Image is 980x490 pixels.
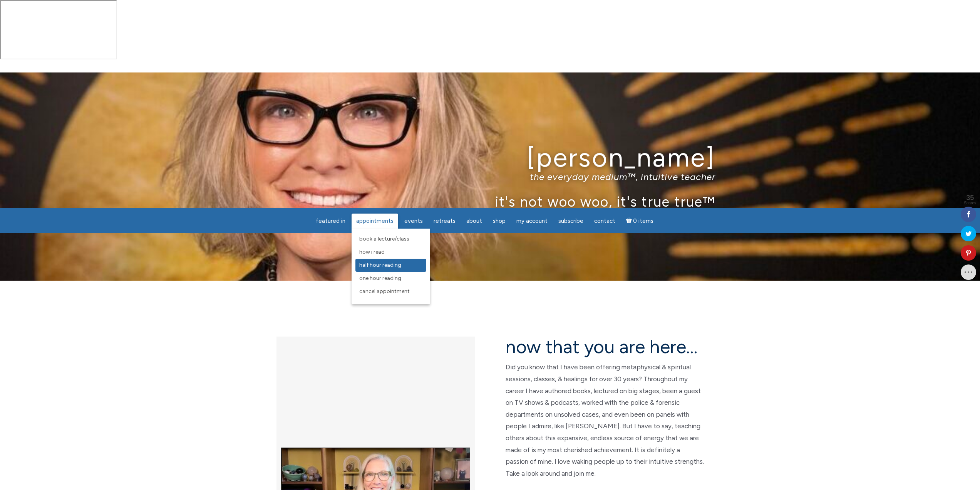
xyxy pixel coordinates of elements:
span: Retreats [434,217,456,224]
a: Book a Lecture/Class [355,232,426,246]
span: My Account [516,217,548,224]
span: Half Hour Reading [359,262,401,268]
span: How I Read [359,249,385,255]
a: My Account [512,214,552,229]
a: How I Read [355,246,426,259]
span: Shop [493,217,506,224]
a: Half Hour Reading [355,259,426,272]
span: 0 items [633,218,653,224]
span: About [466,217,482,224]
img: Jamie Butler. The Everyday Medium [12,12,55,42]
a: Subscribe [554,214,588,229]
span: Cancel Appointment [359,288,410,295]
p: it's not woo woo, it's true true™ [265,194,715,210]
span: One Hour Reading [359,275,401,281]
a: featured in [311,214,350,229]
h1: [PERSON_NAME] [265,143,715,172]
span: Appointments [356,217,394,224]
a: Retreats [429,214,460,229]
i: Cart [626,217,633,224]
span: 35 [964,194,976,201]
span: Events [404,217,423,224]
p: Did you know that I have been offering metaphysical & spiritual sessions, classes, & healings for... [506,361,704,479]
a: Contact [590,214,620,229]
span: Book a Lecture/Class [359,236,409,242]
span: Contact [594,217,615,224]
span: Shares [964,201,976,205]
a: Cart0 items [622,213,658,229]
p: the everyday medium™, intuitive teacher [265,172,715,183]
a: One Hour Reading [355,272,426,285]
a: Shop [488,214,510,229]
span: Subscribe [558,217,583,224]
a: Appointments [352,214,398,229]
a: Cancel Appointment [355,285,426,298]
a: Events [400,214,427,229]
h2: now that you are here… [506,337,704,357]
span: featured in [316,217,345,224]
a: About [462,214,487,229]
